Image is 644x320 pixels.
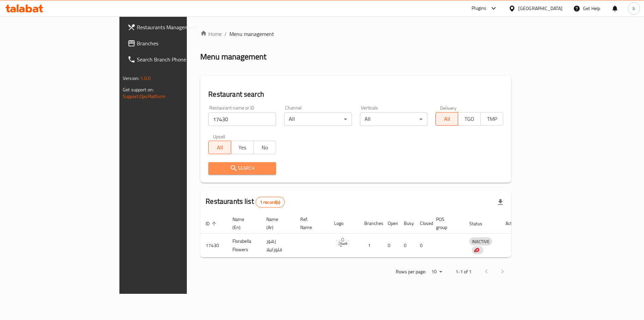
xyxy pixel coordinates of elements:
button: Search [208,162,276,175]
span: No [256,143,273,152]
span: Search Branch Phone [137,55,222,63]
p: Rows per page: [396,268,426,276]
th: Closed [415,213,431,234]
span: POS group [436,215,456,231]
button: Yes [231,141,254,154]
h2: Restaurant search [208,89,503,99]
h2: Menu management [200,51,266,62]
td: Florabella Flowers [227,234,261,258]
span: Menu management [229,30,274,38]
div: All [360,112,428,126]
th: Open [382,213,398,234]
span: Yes [234,143,251,152]
button: TGO [458,112,481,126]
td: زهور فلورابيلا [261,234,295,258]
img: Florabella Flowers [334,236,351,253]
span: b [633,5,635,12]
span: INACTIVE [469,238,492,245]
span: Search [214,164,271,173]
span: Restaurants Management [137,23,222,31]
a: Branches [122,35,227,51]
button: No [253,141,276,154]
span: Version: [123,74,139,83]
label: Upsell [213,134,225,139]
span: Ref. Name [300,215,321,231]
th: Action [500,213,523,234]
th: Branches [359,213,382,234]
div: [GEOGRAPHIC_DATA] [518,5,562,12]
span: All [438,114,455,124]
img: delivery hero logo [473,247,479,253]
a: Restaurants Management [122,19,227,35]
span: 1 record(s) [256,199,284,205]
th: Busy [398,213,415,234]
div: All [284,112,352,126]
table: enhanced table [200,213,523,258]
label: Delivery [440,105,457,110]
span: Get support on: [123,85,154,94]
span: ID [206,220,218,228]
td: 0 [398,234,415,258]
div: Export file [492,194,508,210]
td: 0 [382,234,398,258]
button: All [435,112,458,126]
input: Search for restaurant name or ID.. [208,112,276,126]
th: Logo [329,213,359,234]
span: Name (Ar) [266,215,287,231]
td: 1 [359,234,382,258]
span: TGO [461,114,478,124]
div: Rows per page: [429,267,445,277]
nav: breadcrumb [200,30,511,38]
a: Support.OpsPlatform [123,92,165,101]
div: Plugins [472,4,486,12]
div: Total records count [256,197,285,208]
button: TMP [480,112,503,126]
span: 1.0.0 [140,74,151,83]
td: 0 [415,234,431,258]
p: 1-1 of 1 [455,268,472,276]
span: TMP [483,114,500,124]
h2: Restaurants list [206,196,284,208]
span: Branches [137,39,222,47]
span: Status [469,220,491,228]
a: Search Branch Phone [122,51,227,67]
span: Name (En) [232,215,253,231]
span: All [211,143,228,152]
button: All [208,141,231,154]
